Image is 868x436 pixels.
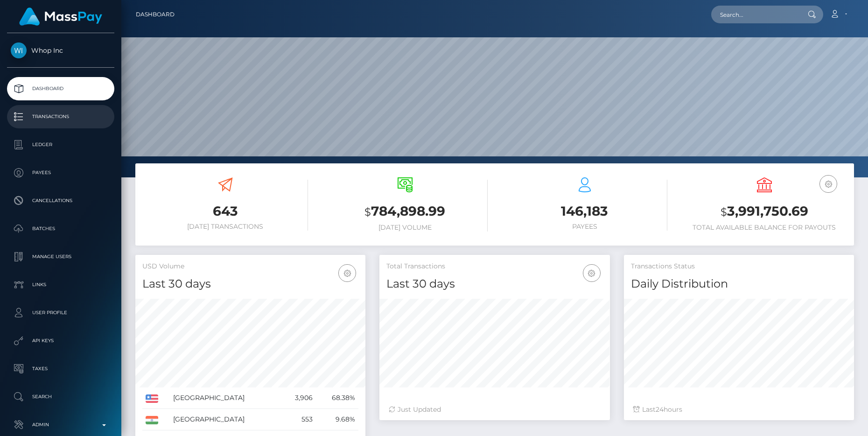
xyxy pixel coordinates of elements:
span: 24 [656,405,664,414]
p: Cancellations [11,194,111,208]
a: User Profile [7,301,114,324]
h6: [DATE] Transactions [142,223,308,231]
p: Taxes [11,362,111,376]
h6: Total Available Balance for Payouts [681,224,847,232]
p: API Keys [11,334,111,348]
td: 68.38% [316,387,359,409]
img: Whop Inc [11,42,27,58]
p: Search [11,390,111,404]
a: Links [7,273,114,296]
img: US.png [146,394,158,403]
a: Payees [7,161,114,184]
a: Taxes [7,357,114,380]
h3: 3,991,750.69 [681,202,847,221]
h3: 784,898.99 [322,202,488,221]
p: Manage Users [11,250,111,264]
h5: Transactions Status [631,262,847,271]
h6: [DATE] Volume [322,224,488,232]
td: 9.68% [316,409,359,430]
h5: USD Volume [142,262,358,271]
small: $ [364,205,371,218]
p: Ledger [11,138,111,152]
p: Dashboard [11,82,111,96]
input: Search... [711,6,799,23]
div: Just Updated [389,405,600,415]
p: Transactions [11,110,111,124]
p: Links [11,278,111,292]
img: MassPay Logo [19,7,102,26]
a: Transactions [7,105,114,128]
a: Manage Users [7,245,114,268]
h3: 643 [142,202,308,220]
p: Admin [11,418,111,432]
a: Dashboard [7,77,114,100]
a: Cancellations [7,189,114,212]
h4: Daily Distribution [631,276,847,292]
h4: Last 30 days [142,276,358,292]
h5: Total Transactions [386,262,602,271]
img: IN.png [146,416,158,424]
a: Batches [7,217,114,240]
h6: Payees [502,223,667,231]
p: User Profile [11,306,111,320]
td: 553 [281,409,315,430]
td: 3,906 [281,387,315,409]
a: Ledger [7,133,114,156]
td: [GEOGRAPHIC_DATA] [170,387,281,409]
p: Batches [11,222,111,236]
small: $ [721,205,727,218]
h4: Last 30 days [386,276,602,292]
a: API Keys [7,329,114,352]
div: Last hours [633,405,845,415]
p: Payees [11,166,111,180]
h3: 146,183 [502,202,667,220]
span: Whop Inc [7,46,114,55]
td: [GEOGRAPHIC_DATA] [170,409,281,430]
a: Search [7,385,114,408]
a: Dashboard [136,5,175,24]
